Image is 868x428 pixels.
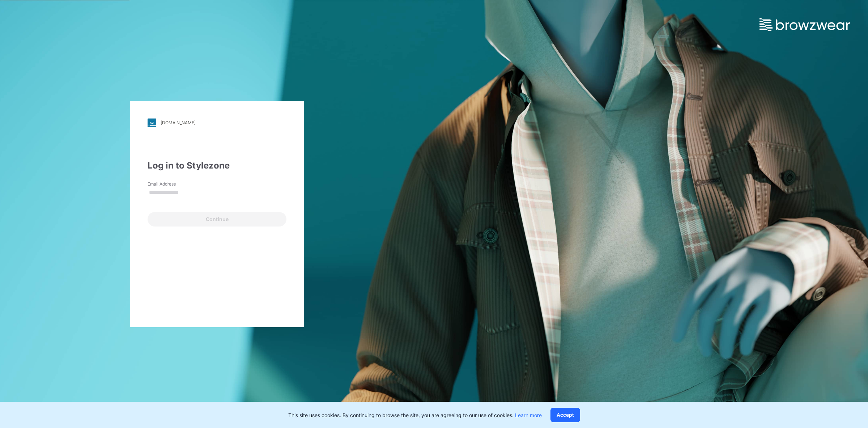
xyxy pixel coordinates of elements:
img: stylezone-logo.562084cfcfab977791bfbf7441f1a819.svg [148,119,156,127]
p: This site uses cookies. By continuing to browse the site, you are agreeing to our use of cookies. [288,411,542,419]
button: Accept [550,408,580,422]
a: [DOMAIN_NAME] [148,119,286,127]
a: Learn more [515,412,542,418]
div: [DOMAIN_NAME] [161,120,196,125]
img: browzwear-logo.e42bd6dac1945053ebaf764b6aa21510.svg [759,18,850,31]
div: Log in to Stylezone [148,159,286,172]
label: Email Address [148,181,198,187]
